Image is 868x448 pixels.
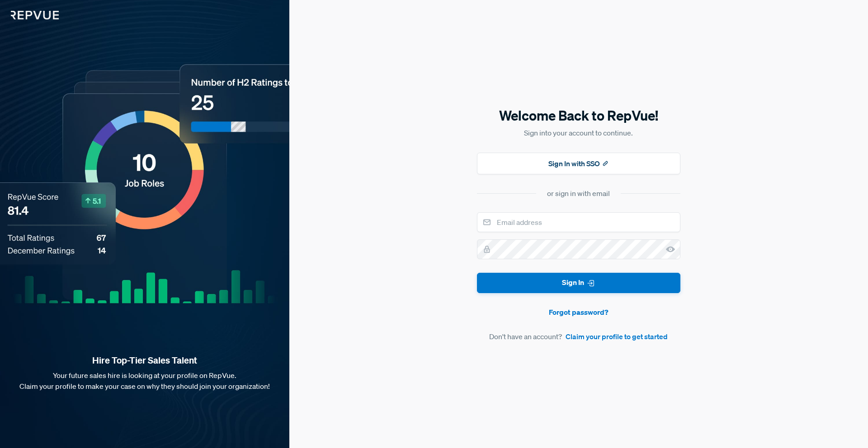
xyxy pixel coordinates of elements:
[547,188,610,199] div: or sign in with email
[477,307,680,317] a: Forgot password?
[477,127,680,138] p: Sign into your account to continue.
[477,106,680,125] h5: Welcome Back to RepVue!
[477,331,680,342] article: Don't have an account?
[14,355,275,366] strong: Hire Top-Tier Sales Talent
[14,370,275,392] p: Your future sales hire is looking at your profile on RepVue. Claim your profile to make your case...
[477,212,680,232] input: Email address
[477,273,680,293] button: Sign In
[477,153,680,174] button: Sign In with SSO
[566,331,668,342] a: Claim your profile to get started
